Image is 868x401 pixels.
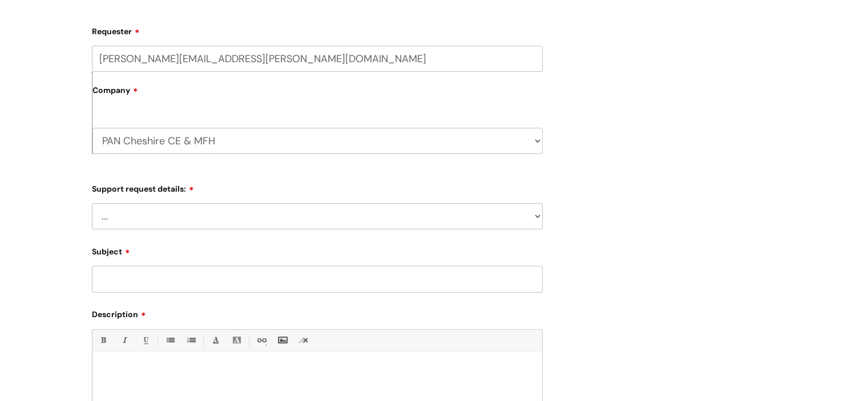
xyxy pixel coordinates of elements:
input: Email [92,46,543,72]
a: Italic (Ctrl-I) [117,333,131,347]
a: Back Color [229,333,244,347]
label: Requester [92,23,543,37]
a: Remove formatting (Ctrl-\) [296,333,310,347]
a: Underline(Ctrl-U) [138,333,152,347]
label: Subject [92,243,543,257]
a: Insert Image... [275,333,289,347]
label: Company [92,82,543,107]
a: 1. Ordered List (Ctrl-Shift-8) [184,333,198,347]
a: Font Color [208,333,223,347]
label: Description [92,306,543,319]
a: • Unordered List (Ctrl-Shift-7) [163,333,177,347]
a: Bold (Ctrl-B) [96,333,110,347]
label: Support request details: [92,180,543,194]
a: Link [254,333,268,347]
